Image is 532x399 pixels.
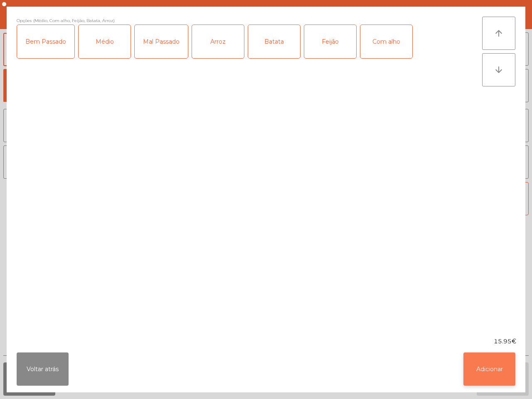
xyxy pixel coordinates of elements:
button: arrow_downward [482,53,515,86]
div: Bem Passado [17,25,74,58]
i: arrow_downward [494,65,504,75]
span: (Médio, Com alho, Feijão, Batata, Arroz) [33,17,115,25]
div: Médio [79,25,131,58]
span: Opções [17,17,32,25]
div: Batata [248,25,300,58]
button: Adicionar [463,352,515,386]
div: 15.95€ [7,337,525,346]
i: arrow_upward [494,28,504,38]
button: Voltar atrás [17,352,69,386]
div: Arroz [192,25,244,58]
div: Mal Passado [135,25,188,58]
div: Feijão [304,25,356,58]
button: arrow_upward [482,17,515,50]
div: Com alho [360,25,412,58]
